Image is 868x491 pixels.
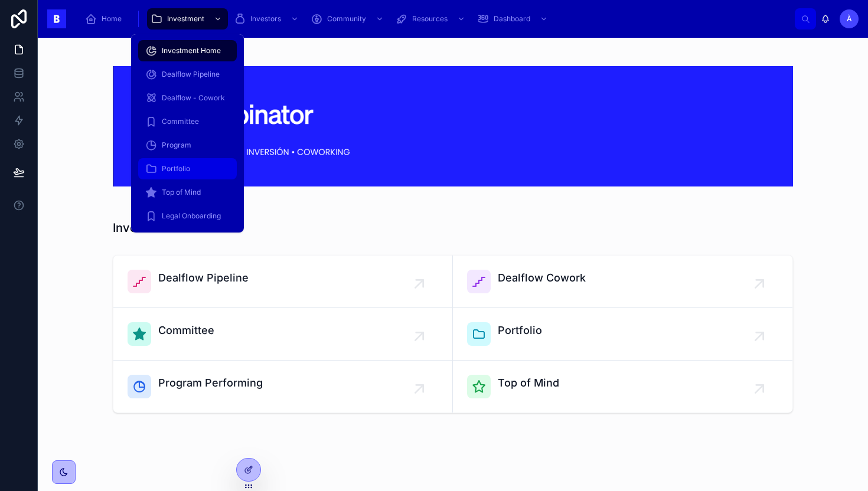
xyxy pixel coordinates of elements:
[327,14,366,24] span: Community
[162,117,199,126] span: Committee
[162,70,220,79] span: Dealflow Pipeline
[162,164,190,174] span: Portfolio
[138,182,237,203] a: Top of Mind
[453,308,792,361] a: Portfolio
[158,270,249,286] span: Dealflow Pipeline
[307,8,390,30] a: Community
[474,8,554,30] a: Dashboard
[147,8,228,30] a: Investment
[102,14,122,24] span: Home
[498,322,542,339] span: Portfolio
[138,205,237,227] a: Legal Onboarding
[162,211,221,221] span: Legal Onboarding
[113,256,453,308] a: Dealflow Pipeline
[158,322,214,339] span: Committee
[138,135,237,156] a: Program
[498,270,586,286] span: Dealflow Cowork
[494,14,530,24] span: Dashboard
[847,14,852,24] span: À
[76,6,795,32] div: scrollable content
[498,375,559,391] span: Top of Mind
[113,361,453,413] a: Program Performing
[138,111,237,132] a: Committee
[412,14,448,24] span: Resources
[453,361,792,413] a: Top of Mind
[47,9,66,28] img: App logo
[162,140,191,150] span: Program
[162,46,221,55] span: Investment Home
[81,8,130,30] a: Home
[250,14,281,24] span: Investors
[138,87,237,109] a: Dealflow - Cowork
[113,308,453,361] a: Committee
[162,188,201,197] span: Top of Mind
[392,8,471,30] a: Resources
[138,40,237,61] a: Investment Home
[158,375,263,391] span: Program Performing
[230,8,305,30] a: Investors
[138,64,237,85] a: Dealflow Pipeline
[113,66,793,186] img: 18590-Captura-de-Pantalla-2024-03-07-a-las-17.49.44.png
[113,220,177,236] h1: Investment
[167,14,204,24] span: Investment
[162,93,225,103] span: Dealflow - Cowork
[138,158,237,179] a: Portfolio
[453,256,792,308] a: Dealflow Cowork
